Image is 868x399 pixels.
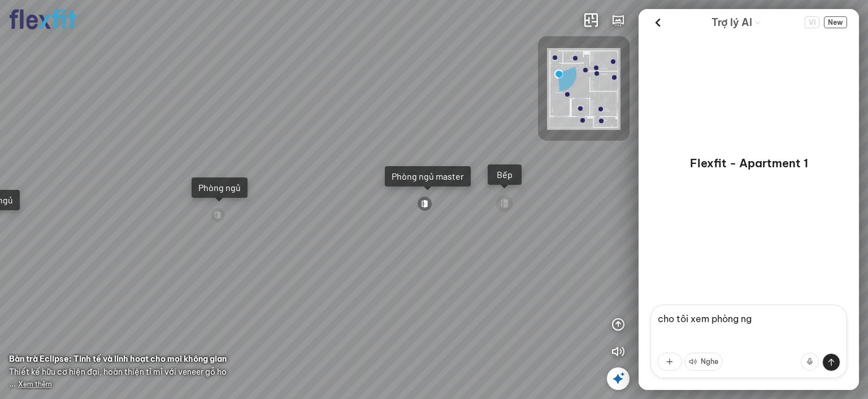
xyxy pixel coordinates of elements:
[392,171,464,182] div: Phòng ngủ master
[711,15,752,31] span: Trợ lý AI
[805,16,819,28] span: VI
[9,379,52,389] span: ...
[684,353,723,371] button: Nghe
[690,155,808,171] p: Flexfit - Apartment 1
[198,182,241,193] div: Phòng ngủ
[494,169,515,180] div: Bếp
[547,48,620,130] img: Flexfit_Apt1_M__JKL4XAWR2ATG.png
[18,380,52,388] span: Xem thêm
[650,305,847,378] textarea: cho tôi xem phòng ngu
[711,14,761,31] div: AI Guide options
[9,9,77,30] img: logo
[824,16,847,28] span: New
[824,16,847,28] button: New Chat
[805,16,819,28] button: Change language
